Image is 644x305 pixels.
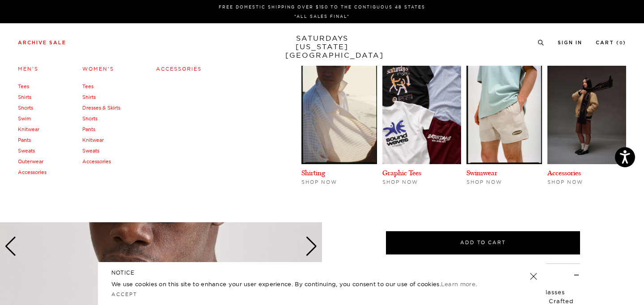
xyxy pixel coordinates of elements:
a: Accessories [156,66,202,72]
a: Accessories [18,169,47,175]
a: Tees [18,83,29,89]
a: SATURDAYS[US_STATE][GEOGRAPHIC_DATA] [285,34,359,59]
a: Knitwear [82,137,104,143]
a: Swim [18,115,31,122]
a: Sign In [558,40,582,45]
a: Accessories [82,158,111,165]
a: Knitwear [18,126,39,132]
a: Shorts [18,105,33,111]
a: Archive Sale [18,40,66,45]
a: Graphic Tees [382,169,421,177]
a: Accessories [547,169,581,177]
p: We use cookies on this site to enhance your user experience. By continuing, you consent to our us... [111,280,501,288]
a: Shirts [82,94,96,100]
button: Add to Cart [386,231,580,254]
a: Accept [111,291,137,297]
a: Shirting [301,169,325,177]
a: Sweats [82,148,99,154]
a: Men's [18,66,38,72]
h5: NOTICE [111,269,533,277]
p: *ALL SALES FINAL* [21,13,623,20]
a: Outerwear [18,158,43,165]
a: Women's [82,66,114,72]
a: Shorts [82,115,97,122]
p: FREE DOMESTIC SHIPPING OVER $150 TO THE CONTIGUOUS 48 STATES [21,4,623,10]
a: Tees [82,83,93,89]
a: Learn more [441,280,475,288]
a: Swimwear [466,169,497,177]
div: Previous slide [4,237,17,256]
small: 0 [619,41,623,45]
a: Dresses & Skirts [82,105,120,111]
a: Pants [18,137,31,143]
a: Pants [82,126,95,132]
div: Next slide [305,237,318,256]
a: Sweats [18,148,35,154]
a: Cart (0) [596,40,626,45]
a: Shirts [18,94,31,100]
